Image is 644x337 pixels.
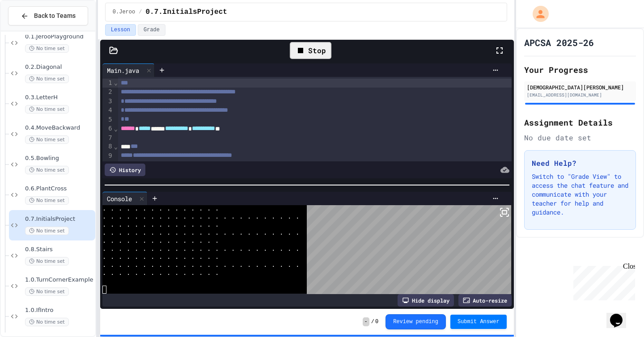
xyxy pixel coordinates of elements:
[145,7,227,17] span: 0.7.InitialsProject
[524,63,636,76] h2: Your Progress
[102,229,300,237] span: . . . . . . . . . . . . . . . . . . . . . . . . .
[524,132,636,143] div: No due date set
[386,314,446,329] button: Review pending
[25,155,93,162] span: 0.5.Bowling
[102,124,114,133] div: 6
[113,8,135,16] span: 0.Jeroo
[8,6,88,25] button: Back to Teams
[25,63,93,71] span: 0.2.Diagonal
[25,33,93,41] span: 0.1.JerooPlayground
[524,36,594,49] h1: APCSA 2025-26
[102,79,114,88] div: 1
[102,63,155,77] div: Main.java
[114,143,118,150] span: Fold line
[363,317,369,326] span: -
[102,237,219,245] span: . . . . . . . . . . . . . . .
[102,106,114,115] div: 4
[102,270,219,278] span: . . . . . . . . . . . . . . .
[102,245,300,253] span: . . . . . . . . . . . . . . . . . . . . . . . . .
[102,213,300,221] span: . . . . . . . . . . . . . . . . . . . . . . . . .
[25,215,93,223] span: 0.7.InitialsProject
[527,83,633,91] div: [DEMOGRAPHIC_DATA][PERSON_NAME]
[25,307,93,314] span: 1.0.IfIntro
[25,75,69,83] span: No time set
[450,315,507,329] button: Submit Answer
[25,318,69,326] span: No time set
[25,287,69,296] span: No time set
[25,124,93,132] span: 0.4.MoveBackward
[102,160,114,169] div: 10
[25,44,69,53] span: No time set
[25,246,93,253] span: 0.8.Stairs
[25,94,93,101] span: 0.3.LetterH
[102,253,219,261] span: . . . . . . . . . . . . . . .
[524,116,636,129] h2: Assignment Details
[102,194,136,203] div: Console
[532,172,628,217] p: Switch to "Grade View" to access the chat feature and communicate with your teacher for help and ...
[102,142,114,151] div: 8
[102,88,114,97] div: 2
[114,79,118,86] span: Fold line
[102,134,114,143] div: 7
[102,115,114,124] div: 5
[371,318,374,325] span: /
[570,262,635,300] iframe: chat widget
[105,24,136,36] button: Lesson
[102,205,219,213] span: . . . . . . . . . . . . . . .
[25,135,69,144] span: No time set
[102,221,219,229] span: . . . . . . . . . . . . . . .
[25,185,93,193] span: 0.6.PlantCross
[102,261,300,270] span: . . . . . . . . . . . . . . . . . . . . . . . . .
[138,24,165,36] button: Grade
[102,66,144,75] div: Main.java
[25,105,69,114] span: No time set
[102,152,114,160] div: 9
[105,164,145,176] div: History
[375,318,378,325] span: 0
[139,8,142,16] span: /
[34,11,76,21] span: Back to Teams
[25,166,69,174] span: No time set
[25,227,69,235] span: No time set
[102,192,148,205] div: Console
[290,42,331,59] div: Stop
[523,4,551,24] div: My Account
[4,4,62,57] div: Chat with us now!Close
[458,318,500,325] span: Submit Answer
[25,276,93,284] span: 1.0.TurnCornerExample
[102,97,114,106] div: 3
[25,196,69,205] span: No time set
[114,125,118,132] span: Fold line
[458,294,512,307] div: Auto-resize
[532,158,628,168] h3: Need Help?
[527,92,633,98] div: [EMAIL_ADDRESS][DOMAIN_NAME]
[606,301,635,328] iframe: chat widget
[398,294,454,307] div: Hide display
[25,257,69,265] span: No time set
